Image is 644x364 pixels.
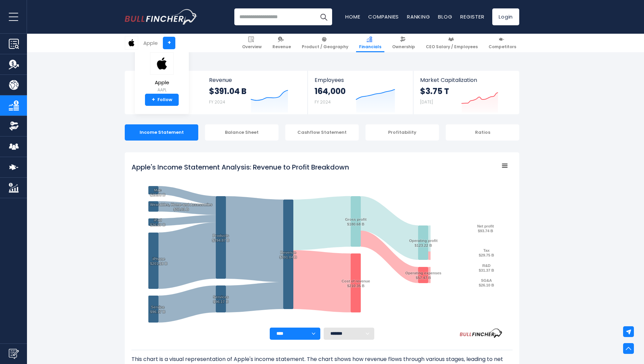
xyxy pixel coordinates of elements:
span: Ownership [392,44,415,50]
img: AAPL logo [125,36,138,49]
img: Ownership [9,121,19,131]
svg: Apple's Income Statement Analysis: Revenue to Profit Breakdown [131,159,513,328]
text: Net profit $93.74 B [477,224,494,233]
a: Revenue $391.04 B FY 2024 [202,71,308,114]
span: Revenue [272,44,291,50]
span: CEO Salary / Employees [426,44,478,50]
small: FY 2024 [315,99,331,105]
a: Register [460,13,484,20]
div: Ratios [446,124,519,141]
a: Go to homepage [125,9,197,25]
text: iPhone $201.18 B [150,257,168,266]
a: + [163,37,175,49]
text: Service $96.17 B [150,305,165,314]
a: Ownership [389,34,418,52]
text: Operating expenses $57.47 B [405,271,441,280]
text: Gross profit $180.68 B [345,217,367,226]
div: Profitability [365,124,439,141]
a: Competitors [486,34,519,52]
a: Product / Geography [299,34,351,52]
a: CEO Salary / Employees [423,34,481,52]
span: Market Capitalization [420,77,512,83]
a: Blog [438,13,452,20]
text: Operating profit $123.22 B [409,239,438,247]
small: FY 2024 [209,99,225,105]
text: Tax $29.75 B [479,248,494,257]
small: [DATE] [420,99,433,105]
strong: $3.75 T [420,86,449,96]
span: Product / Geography [302,44,348,50]
div: Apple [143,39,158,47]
text: Cost of revenue $210.35 B [342,279,370,288]
tspan: Apple's Income Statement Analysis: Revenue to Profit Breakdown [131,162,349,172]
a: Apple AAPL [150,52,174,94]
a: Revenue [269,34,294,52]
img: AAPL logo [150,52,174,75]
a: Login [492,8,519,25]
a: Ranking [407,13,430,20]
a: +Follow [145,94,179,106]
a: Financials [356,34,384,52]
text: Revenue $391.04 B [280,250,297,259]
div: Income Statement [125,124,198,141]
a: Market Capitalization $3.75 T [DATE] [413,71,519,114]
span: Employees [315,77,406,83]
span: Overview [242,44,262,50]
strong: + [152,97,155,103]
a: Overview [239,34,265,52]
span: Competitors [489,44,516,50]
text: iPad $26.69 B [150,218,165,227]
a: Employees 164,000 FY 2024 [308,71,413,114]
text: R&D $31.37 B [479,264,494,272]
strong: $391.04 B [209,86,246,96]
a: Home [345,13,360,20]
div: Balance Sheet [205,124,279,141]
text: Services $96.17 B [213,295,229,304]
text: Mac $29.98 B [150,188,165,197]
div: Cashflow Statement [285,124,359,141]
span: Financials [359,44,381,50]
span: Apple [150,80,174,86]
span: Revenue [209,77,301,83]
text: Wearables, Home and Accessories $37.01 B [150,203,212,211]
text: Products $294.87 B [212,234,230,242]
small: AAPL [150,87,174,93]
a: Companies [368,13,399,20]
text: SG&A $26.10 B [479,278,494,287]
button: Search [315,8,332,25]
strong: 164,000 [315,86,346,96]
img: Bullfincher logo [125,9,198,25]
